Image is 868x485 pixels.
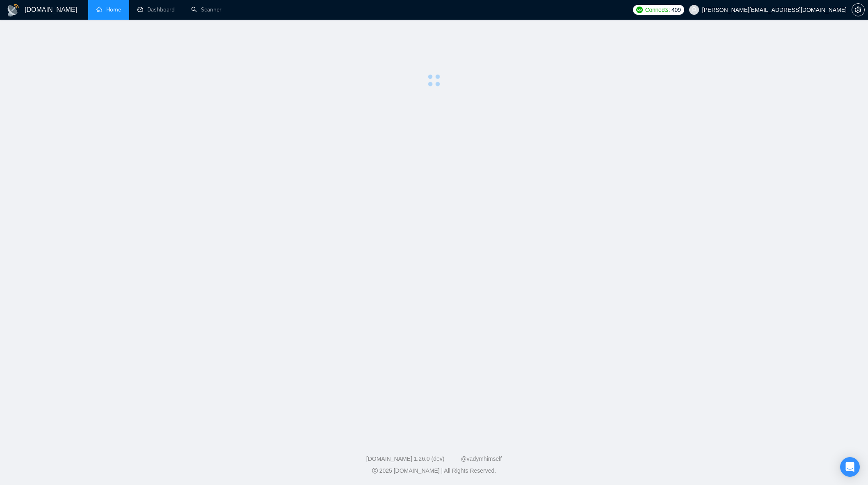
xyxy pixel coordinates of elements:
a: homeHome [96,6,121,13]
span: setting [852,7,864,13]
img: upwork-logo.png [636,7,643,13]
span: user [691,7,697,13]
button: setting [852,3,865,16]
span: Dashboard [147,6,175,13]
span: Connects: [645,5,670,14]
a: searchScanner [191,6,222,13]
a: [DOMAIN_NAME] 1.26.0 (dev) [366,455,445,462]
img: logo [7,4,20,17]
span: 409 [672,5,681,14]
span: copyright [372,468,378,474]
a: @vadymhimself [461,455,502,462]
div: 2025 [DOMAIN_NAME] | All Rights Reserved. [7,467,861,475]
span: dashboard [137,7,143,12]
div: Open Intercom Messenger [840,457,860,477]
a: setting [852,7,865,13]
